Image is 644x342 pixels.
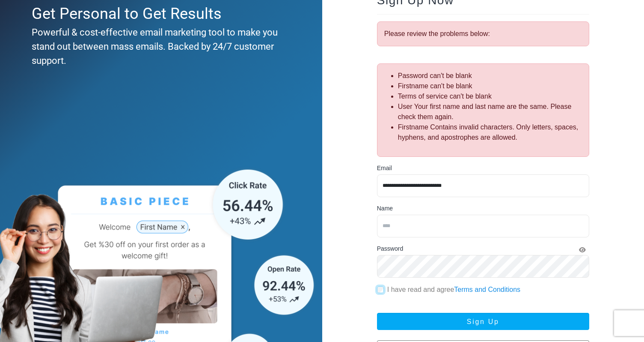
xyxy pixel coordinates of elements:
[398,81,582,91] li: Firstname can't be blank
[398,102,582,122] li: User Your first name and last name are the same. Please check them again.
[32,25,286,68] div: Powerful & cost-effective email marketing tool to make you stand out between mass emails. Backed ...
[377,244,403,253] label: Password
[387,285,520,295] label: I have read and agree
[377,313,589,330] button: Sign Up
[377,204,393,213] label: Name
[377,164,392,173] label: Email
[398,91,582,102] li: Terms of service can't be blank
[579,247,586,253] i: Show Password
[454,286,520,293] a: Terms and Conditions
[398,122,582,143] li: Firstname Contains invalid characters. Only letters, spaces, hyphens, and apostrophes are allowed.
[398,71,582,81] li: Password can't be blank
[32,2,286,25] div: Get Personal to Get Results
[377,21,589,46] div: Please review the problems below:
